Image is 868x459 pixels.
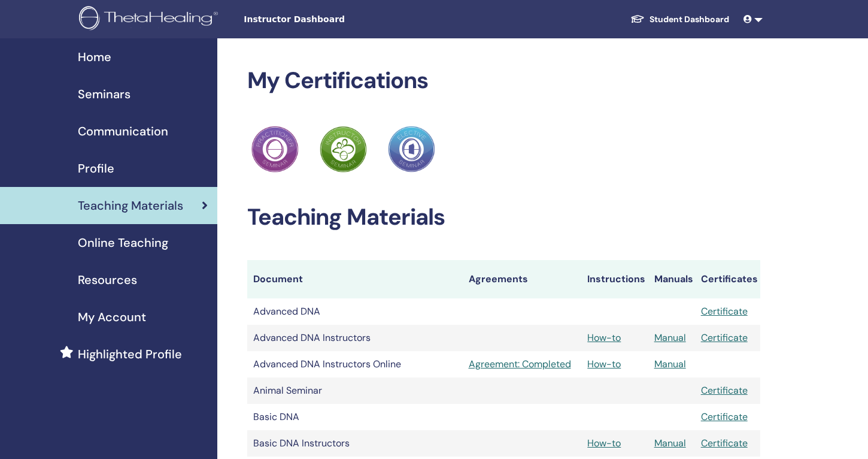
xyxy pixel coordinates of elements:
[78,308,146,326] span: My Account
[78,197,183,215] span: Teaching Materials
[78,159,114,177] span: Profile
[701,384,748,397] a: Certificate
[247,204,761,231] h2: Teaching Materials
[78,85,130,103] span: Seminars
[79,6,222,33] img: logo.png
[654,331,686,344] a: Manual
[587,437,621,449] a: How-to
[78,234,168,252] span: Online Teaching
[630,14,645,24] img: graduation-cap-white.svg
[247,430,463,457] td: Basic DNA Instructors
[247,260,463,298] th: Document
[701,437,748,449] a: Certificate
[621,8,739,31] a: Student Dashboard
[78,345,182,363] span: Highlighted Profile
[587,331,621,344] a: How-to
[78,122,168,140] span: Communication
[701,331,748,344] a: Certificate
[320,126,366,173] img: Practitioner
[654,358,686,370] a: Manual
[247,325,463,351] td: Advanced DNA Instructors
[463,260,582,298] th: Agreements
[587,358,621,370] a: How-to
[701,305,748,318] a: Certificate
[648,260,695,298] th: Manuals
[654,437,686,449] a: Manual
[695,260,760,298] th: Certificates
[78,48,111,66] span: Home
[244,13,423,26] span: Instructor Dashboard
[78,271,137,289] span: Resources
[247,378,463,404] td: Animal Seminar
[247,404,463,430] td: Basic DNA
[247,351,463,378] td: Advanced DNA Instructors Online
[247,67,761,95] h2: My Certifications
[469,357,576,372] a: Agreement: Completed
[388,126,435,173] img: Practitioner
[701,410,748,423] a: Certificate
[247,298,463,325] td: Advanced DNA
[251,126,298,173] img: Practitioner
[581,260,648,298] th: Instructions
